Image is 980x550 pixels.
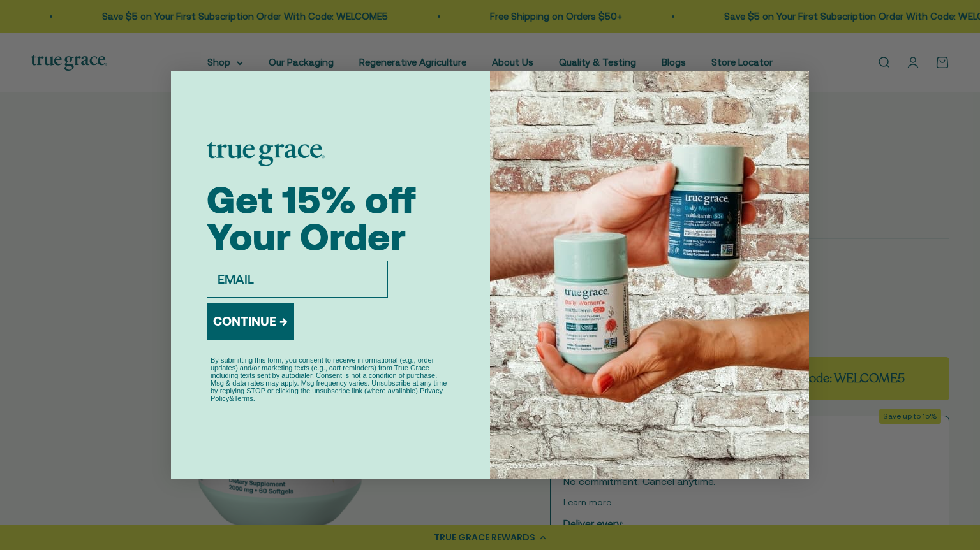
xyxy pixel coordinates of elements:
button: CONTINUE → [207,303,294,340]
span: Get 15% off Your Order [207,178,416,259]
button: Close dialog [782,76,804,99]
p: By submitting this form, you consent to receive informational (e.g., order updates) and/or market... [211,356,450,402]
input: EMAIL [207,261,388,298]
a: Terms [234,394,253,402]
img: ea6db371-f0a2-4b66-b0cf-f62b63694141.jpeg [490,71,809,479]
img: logo placeholder [207,142,325,166]
a: Privacy Policy [211,387,443,402]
